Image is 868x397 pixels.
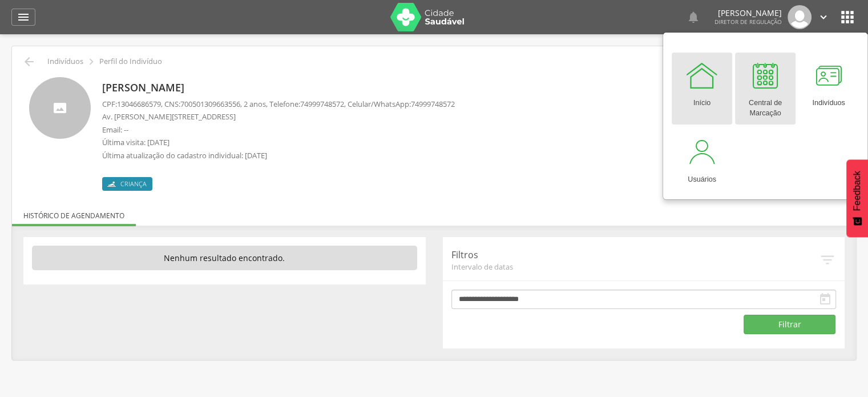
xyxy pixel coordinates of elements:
[32,246,417,271] p: Nenhum resultado encontrado.
[744,315,835,334] button: Filtrar
[838,8,857,26] i: 
[846,159,868,237] button: Feedback - Mostrar pesquisa
[817,5,830,29] a: 
[17,10,30,24] i: 
[102,137,455,148] p: Última visita: [DATE]
[102,81,455,95] p: [PERSON_NAME]
[180,99,240,109] span: 700501309663556
[817,11,830,23] i: 
[852,171,862,211] span: Feedback
[22,55,36,69] i: 
[300,99,344,109] span: 74999748572
[687,5,700,29] a: 
[714,9,782,17] p: [PERSON_NAME]
[11,9,35,26] a: 
[117,99,161,109] span: 13046686579
[102,125,455,135] p: Email: --
[451,248,819,262] p: Filtros
[735,53,796,125] a: Central de Marcação
[85,55,98,68] i: 
[819,251,836,268] i: 
[99,57,162,66] p: Perfil do Indivíduo
[102,111,455,122] p: Av. [PERSON_NAME][STREET_ADDRESS]
[102,150,455,161] p: Última atualização do cadastro individual: [DATE]
[714,18,782,26] span: Diretor de regulação
[47,57,83,66] p: Indivíduos
[120,179,147,189] span: Criança
[411,99,455,109] span: 74999748572
[687,10,700,24] i: 
[672,129,732,191] a: Usuários
[451,262,819,272] span: Intervalo de datas
[818,292,832,306] i: 
[102,99,455,110] p: CPF: , CNS: , 2 anos, Telefone: , Celular/WhatsApp:
[798,53,859,125] a: Indivíduos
